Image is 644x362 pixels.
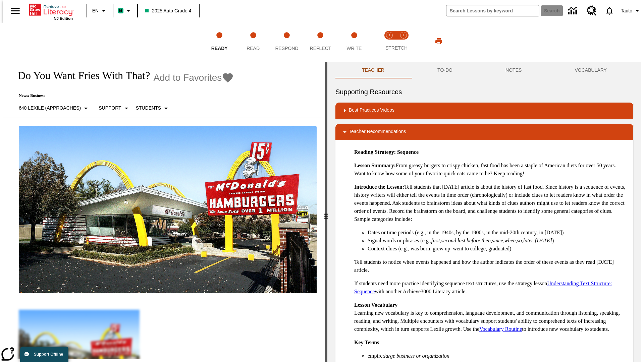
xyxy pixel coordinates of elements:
[3,62,325,359] div: reading
[441,238,456,243] em: second
[446,5,539,16] input: search field
[504,238,516,243] em: when
[153,72,222,83] span: Add to Favorites
[564,2,583,20] a: Data Center
[335,23,374,60] button: Write step 5 of 5
[523,238,533,243] em: later
[233,23,272,60] button: Read step 2 of 5
[145,7,192,14] span: 2025 Auto Grade 4
[354,280,628,296] p: If students need more practice identifying sequence text structures, use the strategy lesson with...
[601,2,618,19] a: Notifications
[354,302,397,308] strong: Lesson Vocabulary
[368,229,628,237] li: Dates or time periods (e.g., in the 1940s, by the 1900s, in the mid-20th century, in [DATE])
[354,149,396,155] strong: Reading Strategy:
[349,107,394,115] p: Best Practices Videos
[517,238,522,243] em: so
[354,340,379,345] strong: Key Terms
[200,23,239,60] button: Ready step 1 of 5
[479,62,548,78] button: NOTES
[89,5,111,17] button: Language: EN, Select a language
[354,163,396,168] strong: Lesson Summary:
[247,46,260,51] span: Read
[349,128,406,136] p: Teacher Recommendations
[327,62,641,362] div: activity
[380,23,399,60] button: Stretch Read step 1 of 2
[354,162,628,178] p: From greasy burgers to crispy chicken, fast food has been a staple of American diets for over 50 ...
[368,237,628,245] li: Signal words or phrases (e.g., , , , , , , , , , )
[458,238,465,243] em: last
[428,35,449,47] button: Print
[548,62,633,78] button: VOCABULARY
[19,126,317,294] img: One of the first McDonald's stores, with the iconic red sign and golden arches.
[267,23,306,60] button: Respond step 3 of 5
[583,2,601,20] a: Resource Center, Will open in new tab
[492,238,503,243] em: since
[211,46,228,51] span: Ready
[354,184,404,190] strong: Introduce the Lesson:
[479,326,522,332] a: Vocabulary Routine
[354,258,628,274] p: Tell students to notice when events happened and how the author indicates the order of these even...
[34,352,63,357] span: Support Offline
[136,105,161,112] p: Students
[19,105,81,112] p: 640 Lexile (Approaches)
[535,238,552,243] em: [DATE]
[385,45,408,51] span: STRETCH
[335,103,633,119] div: Best Practices Videos
[397,149,419,155] strong: Sequence
[325,62,327,362] div: Press Enter or Spacebar and then press right and left arrow keys to move the slider
[29,2,73,20] div: Home
[335,62,633,78] div: Instructional Panel Tabs
[11,69,150,82] h1: Do You Want Fries With That?
[20,347,68,362] button: Support Offline
[388,34,390,37] text: 1
[115,5,135,17] button: Boost Class color is mint green. Change class color
[481,238,491,243] em: then
[119,6,122,15] span: B
[310,46,331,51] span: Reflect
[335,124,633,140] div: Teacher Recommendations
[301,23,340,60] button: Reflect step 4 of 5
[335,86,633,97] h6: Supporting Resources
[394,23,413,60] button: Stretch Respond step 2 of 2
[346,46,362,51] span: Write
[275,46,298,51] span: Respond
[133,102,173,114] button: Select Student
[402,34,404,37] text: 2
[16,102,93,114] button: Select Lexile, 640 Lexile (Approaches)
[618,5,644,17] button: Profile/Settings
[411,62,479,78] button: TO-DO
[467,238,480,243] em: before
[335,62,411,78] button: Teacher
[354,183,628,223] p: Tell students that [DATE] article is about the history of fast food. Since history is a sequence ...
[5,1,25,21] button: Open side menu
[431,238,440,243] em: first
[153,72,234,83] button: Add to Favorites - Do You Want Fries With That?
[368,352,628,360] li: empire:
[99,105,121,112] p: Support
[11,93,234,98] p: News: Business
[96,102,133,114] button: Scaffolds, Support
[54,16,73,20] span: NJ Edition
[354,301,628,333] p: Learning new vocabulary is key to comprehension, language development, and communication through ...
[621,7,632,14] span: Tauto
[354,281,612,294] a: Understanding Text Structure: Sequence
[368,245,628,253] li: Context clues (e.g., was born, grew up, went to college, graduated)
[92,7,99,14] span: EN
[384,353,449,359] em: large business or organization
